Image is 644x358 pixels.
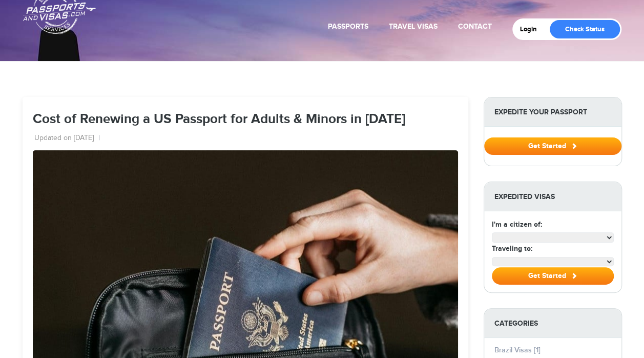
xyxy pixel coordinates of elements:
[33,112,458,127] h1: Cost of Renewing a US Passport for Adults & Minors in [DATE]
[34,133,100,144] li: Updated on [DATE]
[494,346,541,354] a: Brazil Visas [1]
[484,97,621,127] strong: Expedite Your Passport
[484,309,621,338] strong: Categories
[492,267,614,285] button: Get Started
[458,22,492,31] a: Contact
[484,137,621,155] button: Get Started
[550,20,620,38] a: Check Status
[484,142,621,150] a: Get Started
[520,25,544,33] a: Login
[484,182,621,211] strong: Expedited Visas
[389,22,438,31] a: Travel Visas
[492,219,542,230] label: I'm a citizen of:
[328,22,368,31] a: Passports
[492,243,532,254] label: Traveling to:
